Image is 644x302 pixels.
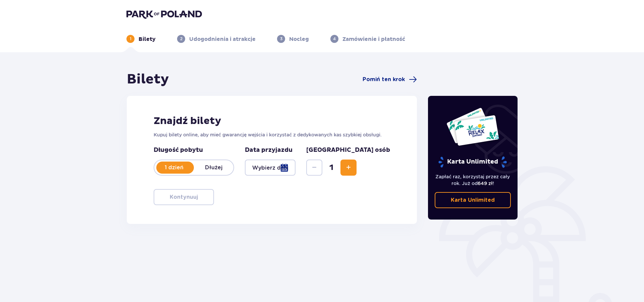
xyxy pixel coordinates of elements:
[340,160,357,176] button: Increase
[139,36,156,43] p: Bilety
[154,115,390,127] h2: Znajdź bilety
[126,9,202,19] img: Park of Poland logo
[127,71,169,88] h1: Bilety
[306,146,390,154] p: [GEOGRAPHIC_DATA] osób
[154,131,390,138] p: Kupuj bilety online, aby mieć gwarancję wejścia i korzystać z dedykowanych kas szybkiej obsługi.
[154,164,194,171] p: 1 dzień
[289,36,309,43] p: Nocleg
[435,173,511,187] p: Zapłać raz, korzystaj przez cały rok. Już od !
[180,36,182,42] p: 2
[324,163,339,173] span: 1
[170,193,198,201] p: Kontynuuj
[130,36,131,42] p: 1
[342,36,405,43] p: Zamówienie i płatność
[154,189,214,205] button: Kontynuuj
[363,76,405,83] span: Pomiń ten krok
[451,196,495,204] p: Karta Unlimited
[438,156,507,168] p: Karta Unlimited
[478,181,493,186] span: 649 zł
[435,192,511,208] a: Karta Unlimited
[194,164,233,171] p: Dłużej
[280,36,282,42] p: 3
[333,36,336,42] p: 4
[189,36,256,43] p: Udogodnienia i atrakcje
[154,146,234,154] p: Długość pobytu
[363,75,417,83] a: Pomiń ten krok
[306,160,322,176] button: Decrease
[245,146,292,154] p: Data przyjazdu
